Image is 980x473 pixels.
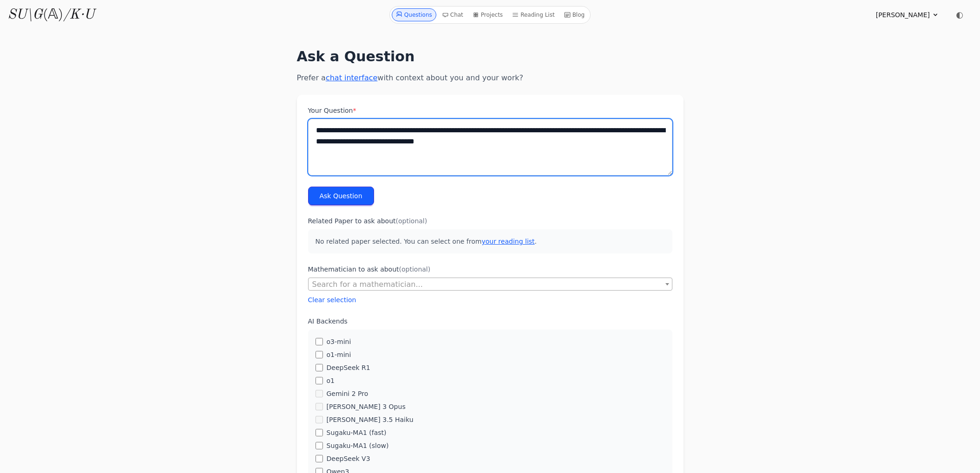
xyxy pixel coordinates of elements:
i: SU\G [7,8,43,22]
a: Questions [392,8,436,21]
a: SU\G(𝔸)/K·U [7,6,94,23]
label: DeepSeek V3 [327,454,370,463]
label: AI Backends [308,317,672,326]
label: Sugaku-MA1 (slow) [327,441,389,450]
span: Search for a mathematician... [308,278,672,291]
label: Mathematician to ask about [308,265,672,274]
a: your reading list [481,238,534,245]
a: chat interface [326,73,377,82]
summary: [PERSON_NAME] [876,10,939,19]
label: [PERSON_NAME] 3 Opus [327,402,406,411]
label: o1-mini [327,350,351,359]
label: DeepSeek R1 [327,363,370,372]
span: Search for a mathematician... [312,280,423,289]
button: Clear selection [308,295,356,305]
span: Search for a mathematician... [309,278,672,291]
label: Related Paper to ask about [308,216,672,226]
span: ◐ [956,11,963,19]
a: Reading List [508,8,559,21]
p: No related paper selected. You can select one from . [308,229,672,253]
i: /K·U [63,8,94,22]
p: Prefer a with context about you and your work? [297,72,684,84]
h1: Ask a Question [297,48,684,65]
a: Projects [469,8,506,21]
span: [PERSON_NAME] [876,10,930,19]
button: Ask Question [308,187,374,205]
label: Your Question [308,106,672,115]
a: Chat [438,8,467,21]
label: [PERSON_NAME] 3.5 Haiku [327,415,414,424]
span: (optional) [396,217,428,225]
span: (optional) [399,266,431,273]
a: Blog [560,8,589,21]
label: o1 [327,376,335,385]
label: Gemini 2 Pro [327,389,368,398]
label: Sugaku-MA1 (fast) [327,428,387,437]
label: o3-mini [327,337,351,346]
button: ◐ [950,6,969,24]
